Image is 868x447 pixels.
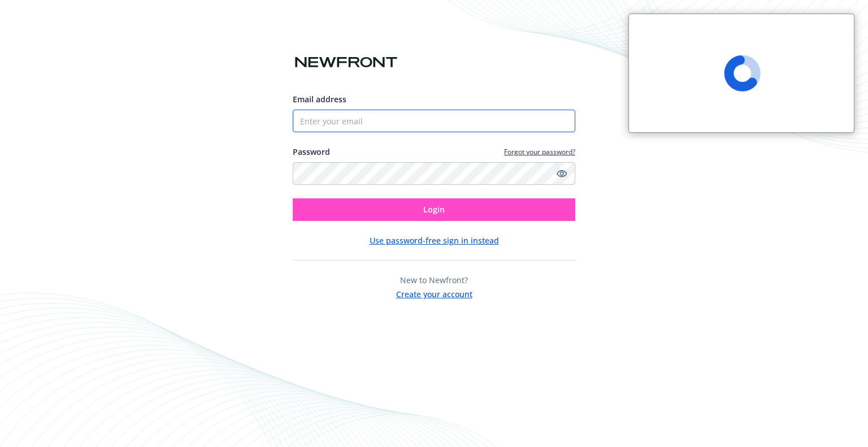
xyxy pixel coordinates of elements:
span: Loading [724,55,761,92]
input: Enter your password [293,162,575,185]
input: Enter your email [293,110,575,132]
span: Login [423,204,445,215]
span: Email address [293,94,346,105]
a: Forgot your password? [504,147,575,157]
button: Login [293,198,575,221]
span: New to Newfront? [400,275,468,285]
button: Create your account [396,286,472,300]
a: Show password [555,167,568,180]
img: Newfront logo [293,53,400,72]
label: Password [293,146,330,158]
button: Use password-free sign in instead [370,235,499,246]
